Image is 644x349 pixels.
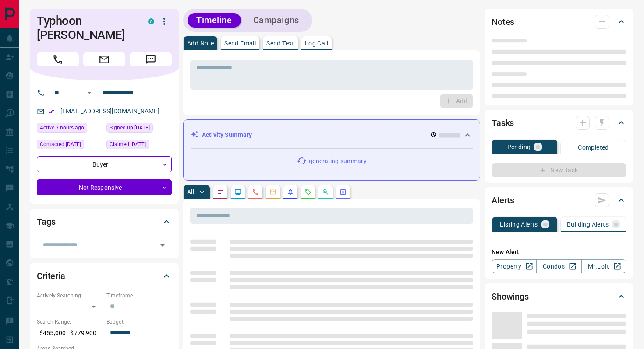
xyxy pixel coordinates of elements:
[48,108,54,115] svg: Email Verified
[191,127,473,143] div: Activity Summary
[60,108,159,115] a: [EMAIL_ADDRESS][DOMAIN_NAME]
[37,215,55,229] h2: Tags
[106,140,172,152] div: Wed Feb 13 2019
[217,188,224,195] svg: Notes
[37,211,172,232] div: Tags
[37,265,172,286] div: Criteria
[500,221,538,227] p: Listing Alerts
[202,130,252,140] p: Activity Summary
[106,123,172,135] div: Tue Feb 12 2019
[40,123,84,132] span: Active 3 hours ago
[187,189,194,195] p: All
[567,221,609,227] p: Building Alerts
[578,144,609,150] p: Completed
[110,123,150,132] span: Signed up [DATE]
[340,188,347,195] svg: Agent Actions
[234,188,241,195] svg: Lead Browsing Activity
[309,157,366,166] p: generating summary
[83,52,125,66] span: Email
[507,144,531,150] p: Pending
[37,292,102,300] p: Actively Searching:
[269,188,276,195] svg: Emails
[287,188,294,195] svg: Listing Alerts
[37,140,102,152] div: Wed Jun 18 2025
[322,188,329,195] svg: Opportunities
[266,40,294,46] p: Send Text
[37,14,135,42] h1: Typhoon [PERSON_NAME]
[187,40,214,46] p: Add Note
[492,190,626,211] div: Alerts
[156,239,169,251] button: Open
[37,269,65,283] h2: Criteria
[492,286,626,307] div: Showings
[305,40,328,46] p: Log Call
[492,15,514,29] h2: Notes
[252,188,259,195] svg: Calls
[110,140,146,149] span: Claimed [DATE]
[148,18,154,24] div: condos.ca
[37,179,172,195] div: Not Responsive
[37,156,172,172] div: Buyer
[37,123,102,135] div: Sat Sep 13 2025
[130,52,172,66] span: Message
[492,116,514,130] h2: Tasks
[37,318,102,326] p: Search Range:
[84,87,95,98] button: Open
[492,248,626,257] p: New Alert:
[188,13,241,28] button: Timeline
[106,318,172,326] p: Budget:
[304,188,311,195] svg: Requests
[40,140,81,149] span: Contacted [DATE]
[244,13,308,28] button: Campaigns
[492,112,626,133] div: Tasks
[106,292,172,300] p: Timeframe:
[224,40,256,46] p: Send Email
[492,11,626,32] div: Notes
[581,259,626,273] a: Mr.Loft
[37,52,79,66] span: Call
[536,259,581,273] a: Condos
[492,259,537,273] a: Property
[492,290,529,304] h2: Showings
[37,326,102,340] p: $455,000 - $779,900
[492,193,514,207] h2: Alerts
